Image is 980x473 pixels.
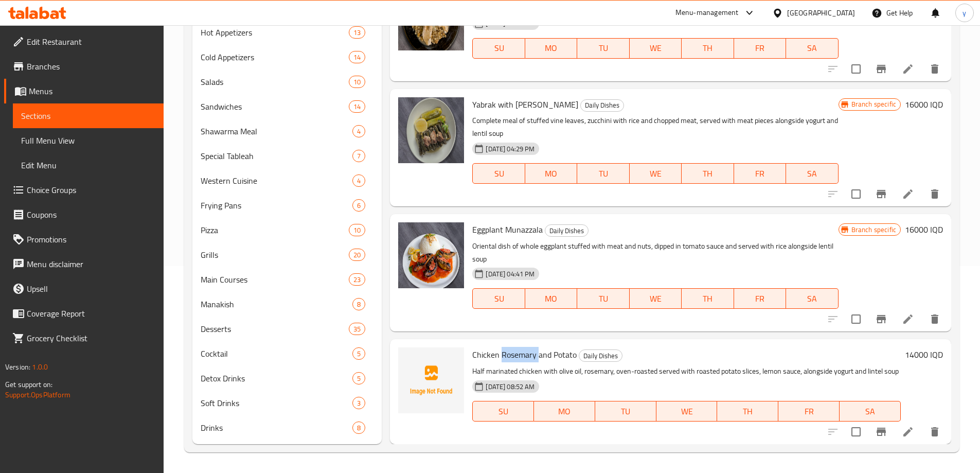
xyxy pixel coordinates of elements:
[529,166,574,181] span: MO
[581,166,626,181] span: TU
[847,225,900,235] span: Branch specific
[686,291,730,306] span: TH
[353,300,365,309] span: 8
[472,347,577,362] span: Chicken Rosemary and Potato
[4,178,164,202] a: Choice Groups
[398,347,464,413] img: Chicken Rosemary and Potato
[201,298,353,310] span: Manakish
[905,347,943,362] h6: 14000 IQD
[902,188,914,200] a: Edit menu item
[349,51,365,63] div: items
[27,283,155,295] span: Upsell
[595,401,656,422] button: TU
[29,85,155,97] span: Menus
[192,341,382,366] div: Cocktail5
[840,401,901,422] button: SA
[192,317,382,341] div: Desserts35
[545,224,589,237] div: Daily Dishes
[922,57,947,81] button: delete
[192,218,382,242] div: Pizza10
[192,391,382,415] div: Soft Drinks3
[13,153,164,178] a: Edit Menu
[472,114,838,140] p: Complete meal of stuffed vine leaves, zucchini with rice and chopped meat, served with meat piece...
[922,307,947,331] button: delete
[686,41,730,56] span: TH
[353,374,365,383] span: 5
[963,7,966,19] span: y
[482,269,539,279] span: [DATE] 04:41 PM
[778,401,840,422] button: FR
[579,349,622,362] div: Daily Dishes
[579,350,622,362] span: Daily Dishes
[27,208,155,221] span: Coupons
[634,166,678,181] span: WE
[353,176,365,186] span: 4
[201,26,349,39] div: Hot Appetizers
[21,159,155,171] span: Edit Menu
[353,201,365,211] span: 6
[525,288,578,309] button: MO
[201,174,353,187] div: Western Cuisine
[577,38,630,59] button: TU
[738,166,782,181] span: FR
[4,252,164,276] a: Menu disclaimer
[472,222,543,237] span: Eggplant Munazzala
[786,163,839,184] button: SA
[27,60,155,73] span: Branches
[13,103,164,128] a: Sections
[5,388,70,401] a: Support.OpsPlatform
[682,288,734,309] button: TH
[349,77,365,87] span: 10
[902,313,914,325] a: Edit menu item
[4,326,164,351] a: Grocery Checklist
[630,288,682,309] button: WE
[734,38,787,59] button: FR
[529,41,574,56] span: MO
[634,291,678,306] span: WE
[353,423,365,433] span: 8
[201,76,349,88] div: Salads
[922,182,947,206] button: delete
[201,125,353,137] span: Shawarma Meal
[529,291,574,306] span: MO
[786,288,839,309] button: SA
[192,366,382,391] div: Detox Drinks5
[845,183,867,205] span: Select to update
[538,404,591,419] span: MO
[192,168,382,193] div: Western Cuisine4
[482,382,539,392] span: [DATE] 08:52 AM
[192,45,382,69] div: Cold Appetizers14
[201,51,349,63] div: Cold Appetizers
[201,150,353,162] span: Special Tableah
[353,127,365,136] span: 4
[201,397,353,409] span: Soft Drinks
[201,249,349,261] span: Grills
[472,38,525,59] button: SU
[27,332,155,344] span: Grocery Checklist
[201,199,353,212] div: Frying Pans
[352,347,365,360] div: items
[869,307,894,331] button: Branch-specific-item
[738,41,782,56] span: FR
[905,97,943,112] h6: 16000 IQD
[581,291,626,306] span: TU
[577,163,630,184] button: TU
[192,267,382,292] div: Main Courses23
[27,36,155,48] span: Edit Restaurant
[349,100,365,113] div: items
[201,224,349,236] span: Pizza
[353,398,365,408] span: 3
[192,415,382,440] div: Drinks8
[398,97,464,163] img: Yabrak with Zucchini
[847,99,900,109] span: Branch specific
[790,41,834,56] span: SA
[721,404,774,419] span: TH
[27,258,155,270] span: Menu disclaimer
[349,225,365,235] span: 10
[4,301,164,326] a: Coverage Report
[349,249,365,261] div: items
